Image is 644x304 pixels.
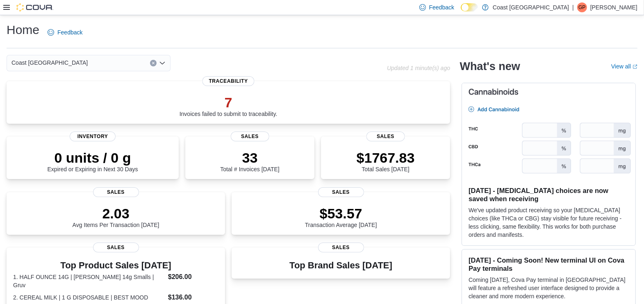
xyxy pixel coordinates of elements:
dd: $136.00 [168,293,218,302]
span: Sales [318,243,364,252]
p: $53.57 [305,205,377,222]
span: Sales [318,187,364,197]
span: Sales [93,187,139,197]
span: Coast [GEOGRAPHIC_DATA] [11,58,88,68]
span: GP [578,2,585,12]
a: Feedback [44,24,86,41]
p: [PERSON_NAME] [590,2,637,12]
p: 0 units / 0 g [48,150,138,166]
dd: $206.00 [168,272,218,282]
h3: Top Brand Sales [DATE] [289,261,392,270]
p: We've updated product receiving so your [MEDICAL_DATA] choices (like THCa or CBG) stay visible fo... [469,206,629,239]
img: Cova [16,3,53,11]
p: $1767.83 [357,150,415,166]
div: Gina Pepe [577,2,587,12]
a: View allExternal link [611,63,637,70]
dt: 1. HALF OUNCE 14G | [PERSON_NAME] 14g Smalls | Gruv [13,273,165,289]
span: Traceability [203,76,255,86]
div: Invoices failed to submit to traceability. [180,94,278,117]
h2: What's new [460,60,520,73]
button: Clear input [150,60,157,66]
p: 2.03 [73,205,159,222]
div: Avg Items Per Transaction [DATE] [73,205,159,228]
span: Sales [230,132,269,141]
p: 33 [220,150,279,166]
p: Coast [GEOGRAPHIC_DATA] [493,2,569,12]
h3: [DATE] - [MEDICAL_DATA] choices are now saved when receiving [469,186,629,203]
p: 7 [180,94,278,111]
input: Dark Mode [461,3,478,12]
h3: [DATE] - Coming Soon! New terminal UI on Cova Pay terminals [469,256,629,272]
div: Transaction Average [DATE] [305,205,377,228]
span: Inventory [70,132,116,141]
dt: 2. CEREAL MILK | 1 G DISPOSABLE | BEST MOOD [13,293,165,302]
p: Coming [DATE], Cova Pay terminal in [GEOGRAPHIC_DATA] will feature a refreshed user interface des... [469,276,629,300]
span: Feedback [429,3,454,11]
svg: External link [633,64,637,69]
h3: Top Product Sales [DATE] [13,261,218,270]
p: | [572,2,574,12]
button: Open list of options [159,60,166,66]
div: Total # Invoices [DATE] [220,150,279,172]
span: Sales [366,132,405,141]
span: Feedback [57,28,82,36]
p: Updated 1 minute(s) ago [387,65,450,71]
span: Sales [93,243,139,252]
div: Expired or Expiring in Next 30 Days [48,150,138,172]
div: Total Sales [DATE] [357,150,415,172]
span: Dark Mode [461,11,461,12]
h1: Home [7,22,39,38]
